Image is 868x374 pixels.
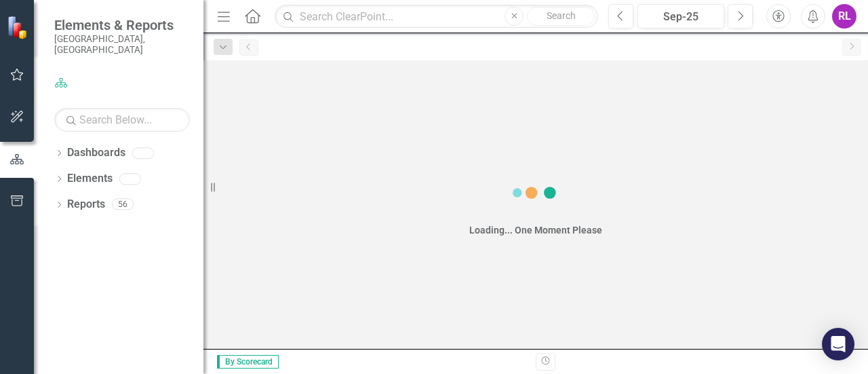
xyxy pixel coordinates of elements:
span: Search [547,10,576,21]
button: RL [832,4,856,29]
span: By Scorecard [217,355,279,369]
img: ClearPoint Strategy [7,16,31,39]
a: Dashboards [67,145,125,161]
button: Search [527,7,595,26]
span: Elements & Reports [54,17,190,33]
div: Sep-25 [642,9,719,25]
div: 56 [112,199,134,210]
input: Search ClearPoint... [275,5,598,29]
input: Search Below... [54,108,190,132]
small: [GEOGRAPHIC_DATA], [GEOGRAPHIC_DATA] [54,33,190,56]
div: Open Intercom Messenger [822,328,854,360]
a: Elements [67,171,113,187]
a: Reports [67,197,105,212]
div: Loading... One Moment Please [469,223,602,237]
button: Sep-25 [637,4,724,29]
